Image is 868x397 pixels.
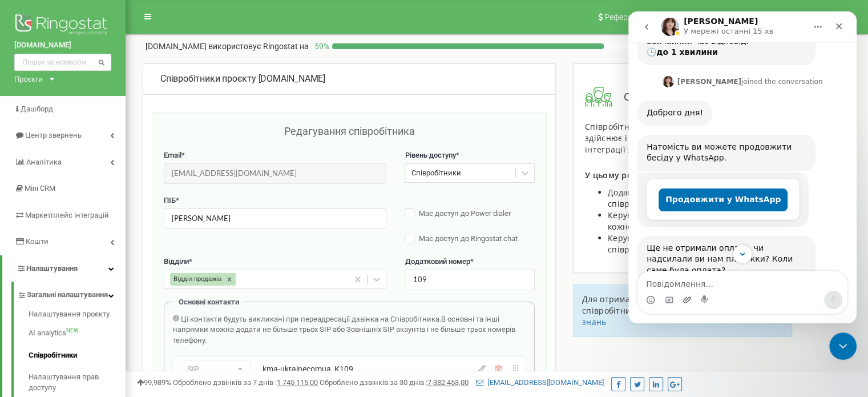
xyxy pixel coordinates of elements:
[137,378,171,387] span: 99,989%
[604,13,689,22] span: Реферальна програма
[25,131,82,139] span: Центр звернень
[405,270,534,290] input: Вкажіть додатковий номер
[277,378,318,387] u: 1 745 115,00
[427,378,469,387] u: 7 382 453,00
[27,290,108,300] span: Загальні налаштування
[608,210,756,232] span: Керувати SIP акаунтами і номерами кожного співробітника;
[29,309,126,323] a: Налаштування проєкту
[14,54,111,71] input: Пошук за номером
[29,344,126,367] a: Співробітники
[419,234,518,243] span: Має доступ до Ringostat chat
[181,315,441,323] span: Ці контакти будуть викликані при переадресації дзвінка на Співробітника.
[29,322,126,344] a: AI analyticsNEW
[320,378,469,387] span: Оброблено дзвінків за 30 днів :
[628,11,857,323] iframe: Intercom live chat
[14,40,111,51] a: [DOMAIN_NAME]
[160,73,538,86] div: [DOMAIN_NAME]
[582,294,744,316] span: Для отримання інструкції з управління співробітниками проєкту перейдіть до
[476,378,604,387] a: [EMAIL_ADDRESS][DOMAIN_NAME]
[164,257,189,266] span: Відділи
[608,232,718,255] span: Керувати правами доступу співробітників до проєкту.
[17,282,126,305] a: Загальні налаштування
[26,264,78,272] span: Налаштування
[164,196,176,204] span: ПІБ
[405,257,470,266] span: Додатковий номер
[14,74,43,85] div: Проєкти
[173,315,515,344] span: В основні та інші напрямки можна додати не більше трьох SIP або Зовнішніх SIP акаунтів і не більш...
[25,184,55,193] span: Mini CRM
[25,211,109,219] span: Маркетплейс інтеграцій
[173,357,526,381] div: SIPkma-ukrainecomua_K109
[208,42,309,51] span: використовує Ringostat на
[164,163,386,183] input: Введіть Email
[419,209,511,218] span: Має доступ до Power dialer
[164,208,386,228] input: Введіть ПІБ
[608,187,744,209] span: Додавати, редагувати і видаляти співробітників проєкту;
[170,273,223,286] div: Відділ продажів
[582,305,760,327] a: бази знань
[405,151,455,159] span: Рівень доступу
[263,363,437,375] div: kma-ukrainecomua_K109
[411,168,461,179] div: Співробітники
[164,151,181,159] span: Email
[160,73,256,84] span: Співробітники проєкту
[829,332,857,360] iframe: Intercom live chat
[284,125,414,137] span: Редагування співробітника
[173,378,318,387] span: Оброблено дзвінків за 7 днів :
[309,41,332,52] p: 59 %
[21,105,53,113] span: Дашборд
[612,90,697,105] span: Співробітники
[2,255,126,282] a: Налаштування
[585,121,766,155] span: Співробітник - це користувач проєкту, який здійснює і приймає виклики і бере участь в інтеграції ...
[26,158,62,166] span: Аналiтика
[26,237,49,246] span: Кошти
[585,170,737,181] span: У цьому розділі у вас є можливість:
[146,41,309,52] p: [DOMAIN_NAME]
[179,298,239,306] span: Основні контакти
[14,11,111,40] img: Ringostat logo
